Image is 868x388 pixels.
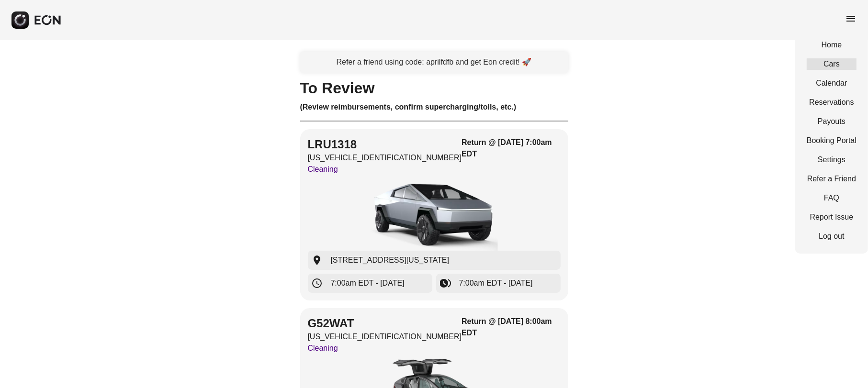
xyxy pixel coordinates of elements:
span: 7:00am EDT - [DATE] [331,277,405,289]
a: Report Issue [807,211,857,223]
a: Payouts [807,116,857,127]
h3: Return @ [DATE] 8:00am EDT [462,316,560,339]
a: FAQ [807,192,857,204]
span: schedule [312,277,323,289]
a: Refer a Friend [807,173,857,185]
p: Cleaning [308,343,462,354]
p: Cleaning [308,164,462,175]
a: Calendar [807,78,857,89]
p: [US_VEHICLE_IDENTIFICATION_NUMBER] [308,331,462,343]
h1: To Review [300,82,568,94]
button: LRU1318[US_VEHICLE_IDENTIFICATION_NUMBER]CleaningReturn @ [DATE] 7:00am EDTcar[STREET_ADDRESS][US... [300,129,568,300]
a: Cars [807,58,857,70]
span: browse_gallery [440,277,451,289]
a: Home [807,39,857,51]
img: car [368,179,501,251]
a: Booking Portal [807,135,857,146]
h2: LRU1318 [308,137,462,152]
span: location_on [312,255,323,266]
span: 7:00am EDT - [DATE] [459,277,533,289]
p: [US_VEHICLE_IDENTIFICATION_NUMBER] [308,152,462,164]
h3: (Review reimbursements, confirm supercharging/tolls, etc.) [300,101,568,113]
a: Refer a friend using code: aprilfdfb and get Eon credit! 🚀 [300,52,568,73]
h2: G52WAT [308,316,462,331]
span: [STREET_ADDRESS][US_STATE] [331,255,449,266]
h3: Return @ [DATE] 7:00am EDT [462,137,560,160]
a: Settings [807,154,857,166]
a: Reservations [807,97,857,108]
a: Log out [807,231,857,242]
span: menu [845,13,857,24]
